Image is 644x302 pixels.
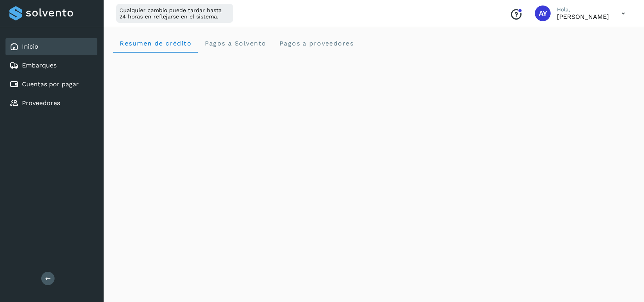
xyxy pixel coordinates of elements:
div: Embarques [5,57,97,74]
div: Cualquier cambio puede tardar hasta 24 horas en reflejarse en el sistema. [116,4,233,23]
p: Hola, [557,6,609,13]
div: Cuentas por pagar [5,76,97,93]
span: Resumen de crédito [119,40,192,47]
a: Cuentas por pagar [22,80,79,88]
div: Inicio [5,38,97,55]
span: Pagos a proveedores [279,40,354,47]
a: Proveedores [22,99,60,107]
a: Inicio [22,43,38,50]
p: Andrea Yamilet Hernández [557,13,609,20]
div: Proveedores [5,95,97,112]
span: Pagos a Solvento [204,40,266,47]
a: Embarques [22,62,57,69]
